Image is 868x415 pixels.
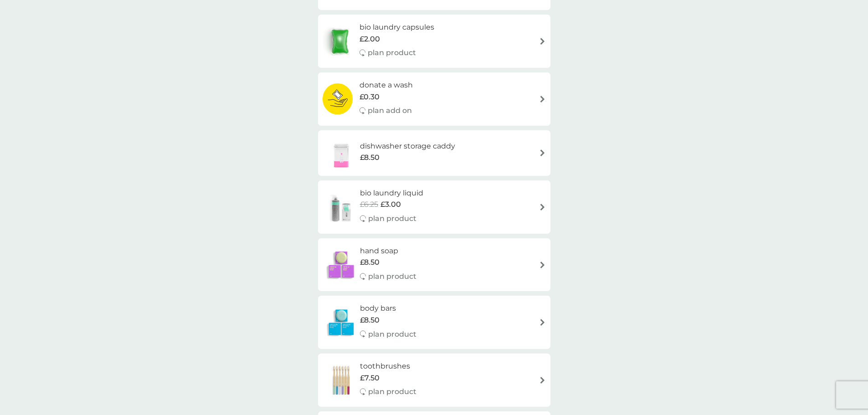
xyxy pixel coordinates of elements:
[380,199,401,210] span: £3.00
[323,137,360,169] img: dishwasher storage caddy
[360,256,380,268] span: £8.50
[360,187,423,199] h6: bio laundry liquid
[360,152,380,164] span: £8.50
[323,307,360,338] img: body bars
[368,47,416,59] p: plan product
[539,261,546,268] img: arrow right
[323,249,360,281] img: hand soap
[368,271,416,282] p: plan product
[360,245,416,257] h6: hand soap
[368,105,412,117] p: plan add on
[360,91,380,103] span: £0.30
[368,386,416,398] p: plan product
[360,21,434,33] h6: bio laundry capsules
[360,302,416,314] h6: body bars
[539,204,546,210] img: arrow right
[368,213,416,225] p: plan product
[360,79,413,91] h6: donate a wash
[539,149,546,156] img: arrow right
[323,83,353,115] img: donate a wash
[368,328,416,340] p: plan product
[539,319,546,326] img: arrow right
[323,26,357,57] img: bio laundry capsules
[323,364,360,396] img: toothbrushes
[360,360,416,372] h6: toothbrushes
[360,314,380,326] span: £8.50
[323,191,360,223] img: bio laundry liquid
[539,38,546,45] img: arrow right
[360,372,380,384] span: £7.50
[360,199,378,210] span: £6.25
[539,96,546,102] img: arrow right
[360,33,380,45] span: £2.00
[539,377,546,384] img: arrow right
[360,140,455,152] h6: dishwasher storage caddy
